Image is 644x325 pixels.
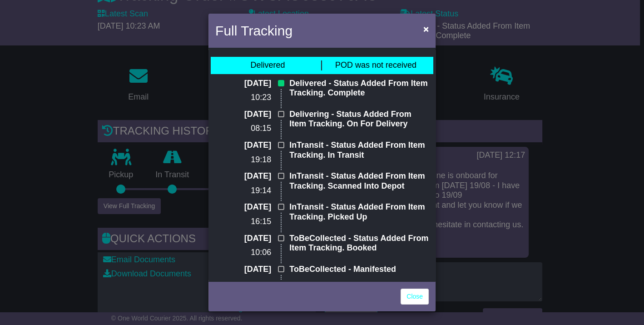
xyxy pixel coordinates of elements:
p: InTransit - Status Added From Item Tracking. Picked Up [289,202,429,222]
p: [DATE] [215,171,271,181]
p: 16:15 [215,217,271,227]
p: Delivering - Status Added From Item Tracking. On For Delivery [289,110,429,129]
p: InTransit - Status Added From Item Tracking. Scanned Into Depot [289,171,429,191]
p: 10:06 [215,248,271,258]
p: ToBeCollected - Manifested [289,265,429,275]
p: [DATE] [215,202,271,212]
p: [DATE] [215,234,271,244]
p: InTransit - Status Added From Item Tracking. In Transit [289,140,429,160]
p: 19:14 [215,186,271,196]
p: 08:15 [215,124,271,134]
span: POD was not received [335,60,416,70]
a: Close [401,289,429,305]
p: [DATE] [215,110,271,120]
span: × [423,24,429,34]
p: 10:06 [215,279,271,289]
button: Close [419,20,433,38]
p: ToBeCollected - Status Added From Item Tracking. Booked [289,234,429,253]
h4: Full Tracking [215,20,292,41]
p: [DATE] [215,140,271,150]
p: [DATE] [215,265,271,275]
p: Delivered - Status Added From Item Tracking. Complete [289,79,429,98]
p: 19:18 [215,155,271,165]
div: Delivered [250,60,285,70]
p: [DATE] [215,79,271,89]
p: 10:23 [215,93,271,103]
